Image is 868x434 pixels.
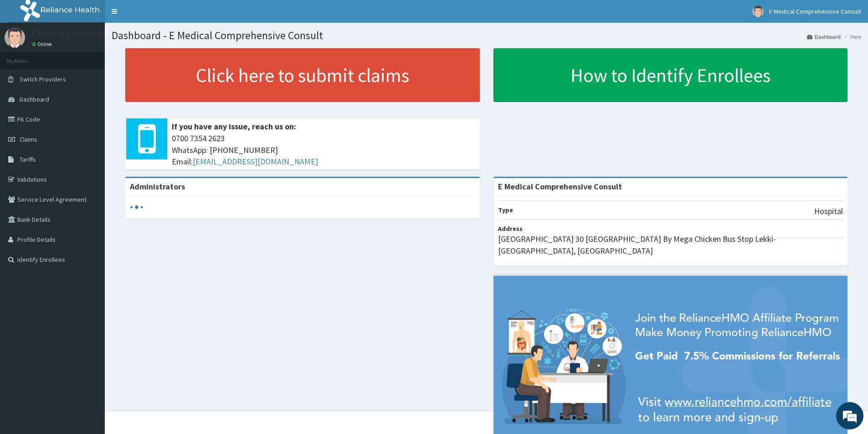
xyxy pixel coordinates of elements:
[807,33,841,41] a: Dashboard
[32,30,151,38] p: E Medical Comprehensive Consult
[20,75,66,83] span: Switch Providers
[493,48,848,102] a: How to Identify Enrollees
[112,30,861,41] h1: Dashboard - E Medical Comprehensive Consult
[130,181,185,192] b: Administrators
[130,200,144,214] svg: audio-loading
[842,33,861,41] li: Here
[172,121,296,132] b: If you have any issue, reach us on:
[20,155,36,163] span: Tariffs
[769,7,861,15] span: E Medical Comprehensive Consult
[5,27,25,48] img: User Image
[498,233,843,256] p: [GEOGRAPHIC_DATA] 30 [GEOGRAPHIC_DATA] By Mega Chicken Bus Stop Lekki-[GEOGRAPHIC_DATA], [GEOGRAP...
[20,95,49,103] span: Dashboard
[498,181,622,192] strong: E Medical Comprehensive Consult
[20,135,37,143] span: Claims
[193,156,318,167] a: [EMAIL_ADDRESS][DOMAIN_NAME]
[498,225,523,233] b: Address
[172,133,475,168] span: 0700 7354 2623 WhatsApp: [PHONE_NUMBER] Email:
[32,41,54,47] a: Online
[498,206,513,214] b: Type
[752,6,764,17] img: User Image
[814,205,843,217] p: Hospital
[125,48,480,102] a: Click here to submit claims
